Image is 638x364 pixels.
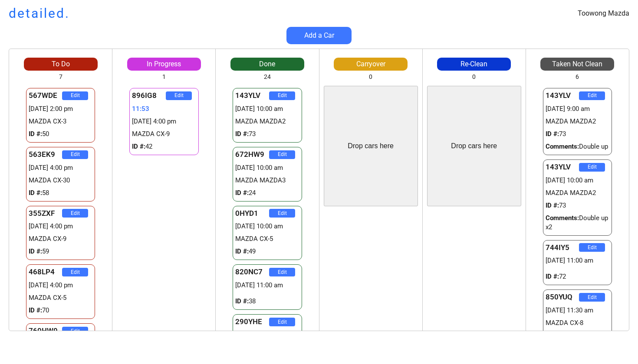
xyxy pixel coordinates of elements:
[62,268,88,276] button: Edit
[235,91,269,101] div: 143YLV
[29,91,62,101] div: 567WDE
[235,331,299,340] div: [DATE] 11:00 am
[132,130,196,139] div: MAZDA CX-9
[235,234,299,244] div: MAZDA CX-5
[127,59,201,69] div: In Progress
[579,91,605,100] button: Edit
[235,117,299,126] div: MAZDA MAZDA2
[235,104,299,114] div: [DATE] 10:00 am
[235,317,269,327] div: 290YHE
[546,117,610,126] div: MAZDA MAZDA2
[437,59,511,69] div: Re-Clean
[29,130,93,139] div: 50
[29,130,42,138] strong: ID #:
[29,247,42,255] strong: ID #:
[546,256,610,265] div: [DATE] 11:00 am
[235,176,299,185] div: MAZDA MAZDA3
[29,306,93,315] div: 70
[132,143,145,150] strong: ID #:
[235,281,299,290] div: [DATE] 11:00 am
[235,130,299,139] div: 73
[29,281,93,290] div: [DATE] 4:00 pm
[546,201,610,210] div: 73
[235,267,269,277] div: 820NC7
[29,117,93,126] div: MAZDA CX-3
[132,142,196,151] div: 42
[162,73,166,81] div: 1
[546,162,579,172] div: 143YLV
[579,293,605,302] button: Edit
[546,318,610,328] div: MAZDA CX-8
[59,73,62,81] div: 7
[29,163,93,172] div: [DATE] 4:00 pm
[546,214,579,222] strong: Comments:
[546,142,610,151] div: Double up
[62,209,88,218] button: Edit
[546,176,610,185] div: [DATE] 10:00 am
[29,247,93,256] div: 59
[235,188,299,198] div: 24
[29,293,93,302] div: MAZDA CX-5
[546,273,559,280] strong: ID #:
[230,59,304,69] div: Done
[29,104,93,114] div: [DATE] 2:00 pm
[546,292,579,302] div: 850YUQ
[546,130,559,138] strong: ID #:
[546,214,610,232] div: Double up x2
[576,73,579,81] div: 6
[29,222,93,231] div: [DATE] 4:00 pm
[269,318,295,326] button: Edit
[334,59,408,69] div: Carryover
[24,59,98,69] div: To Do
[235,163,299,172] div: [DATE] 10:00 am
[369,73,372,81] div: 0
[579,243,605,252] button: Edit
[29,326,62,336] div: 760HW9
[166,91,192,100] button: Edit
[29,306,42,314] strong: ID #:
[540,59,614,69] div: Taken Not Clean
[132,117,196,126] div: [DATE] 4:00 pm
[235,189,249,197] strong: ID #:
[132,91,166,101] div: 896IG8
[579,163,605,172] button: Edit
[62,327,88,335] button: Edit
[269,209,295,218] button: Edit
[235,149,269,160] div: 672HW9
[546,243,579,253] div: 744IY5
[546,143,579,150] strong: Comments:
[62,150,88,159] button: Edit
[348,141,394,151] div: Drop cars here
[29,234,93,244] div: MAZDA CX-9
[286,27,352,44] button: Add a Car
[578,9,629,18] div: Toowong Mazda
[546,306,610,315] div: [DATE] 11:30 am
[264,73,271,81] div: 24
[235,208,269,219] div: 0HYD1
[29,176,93,185] div: MAZDA CX-30
[546,188,610,198] div: MAZDA MAZDA2
[472,73,476,81] div: 0
[546,130,610,139] div: 73
[29,149,62,160] div: 563EK9
[9,4,70,23] h1: detailed.
[235,130,249,138] strong: ID #:
[235,222,299,231] div: [DATE] 10:00 am
[546,91,579,101] div: 143YLV
[235,297,299,306] div: 38
[29,189,42,197] strong: ID #:
[451,141,497,151] div: Drop cars here
[269,150,295,159] button: Edit
[546,272,610,281] div: 72
[235,247,249,255] strong: ID #:
[546,201,559,209] strong: ID #:
[269,268,295,276] button: Edit
[29,208,62,219] div: 355ZXF
[132,104,196,114] div: 11:53
[235,247,299,256] div: 49
[269,91,295,100] button: Edit
[62,91,88,100] button: Edit
[29,188,93,198] div: 58
[546,104,610,114] div: [DATE] 9:00 am
[29,267,62,277] div: 468LP4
